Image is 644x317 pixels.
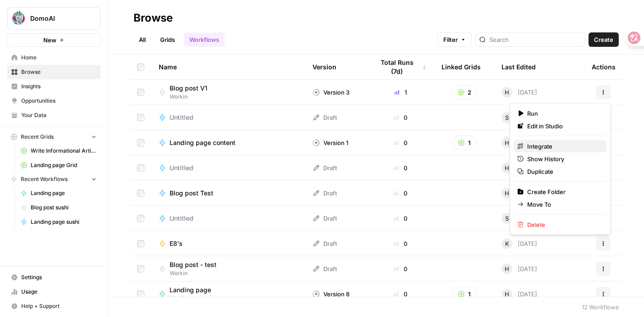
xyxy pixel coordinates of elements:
div: Draft [313,113,337,122]
button: Help + Support [7,299,101,313]
a: Blog post V1Workin [159,84,298,101]
button: Create [589,32,619,47]
span: Landing page [170,285,211,294]
div: Version 3 [313,88,350,97]
a: Workflows [184,32,225,47]
span: Workin [170,294,218,303]
span: Move To [527,200,599,209]
img: DomoAI Logo [10,10,27,27]
span: Opportunities [21,97,97,105]
button: 1 [452,136,477,150]
span: Workin [170,93,215,101]
div: [DATE] [501,87,537,98]
div: [DATE] [501,263,537,274]
button: New [7,33,101,47]
a: Untitled [159,113,298,122]
div: 0 [374,163,427,172]
div: 12 Workflows [582,303,619,312]
button: Workspace: DomoAI [7,7,101,30]
div: Name [159,54,298,79]
span: Recent Grids [21,133,54,141]
span: Integrate [527,142,599,151]
div: Draft [313,189,337,198]
span: Show History [527,154,599,163]
span: Your Data [21,111,97,119]
a: Landing page [17,186,101,200]
div: Last Edited [501,54,536,79]
span: Blog post V1 [170,84,207,93]
a: Untitled [159,163,298,172]
div: 0 [374,239,427,248]
a: All [133,32,151,47]
div: Version 1 [313,138,348,147]
button: Filter [437,32,472,47]
a: Insights [7,79,101,94]
span: H [505,189,509,198]
div: Draft [313,163,337,172]
a: Landing page Grid [17,158,101,172]
div: 0 [374,264,427,273]
a: Write Informational Article [17,144,101,158]
span: S [505,214,509,223]
span: Untitled [170,113,193,122]
div: [DATE] [501,112,537,123]
span: Edit in Studio [527,122,599,131]
span: Blog post - test [170,260,216,269]
a: Blog post Test [159,189,298,198]
a: Blog post - testWorkin [159,260,298,277]
div: [DATE] [501,163,537,173]
a: Your Data [7,108,101,122]
div: [DATE] [501,238,537,249]
span: Insights [21,82,97,91]
div: [DATE] [501,213,537,224]
span: K [505,239,509,248]
a: Landing page content [159,138,298,147]
a: Landing pageWorkin [159,285,298,303]
span: Untitled [170,214,193,223]
span: Write Informational Article [31,147,97,155]
a: Opportunities [7,94,101,108]
span: Usage [21,288,97,296]
span: Landing page content [170,138,235,147]
button: Recent Workflows [7,172,101,186]
span: New [43,36,56,45]
span: Recent Workflows [21,175,68,183]
span: Delete [527,220,599,229]
button: Recent Grids [7,130,101,144]
a: E8's [159,239,298,248]
span: Workin [170,269,224,277]
div: 0 [374,214,427,223]
a: Landing page sushi [17,215,101,229]
span: E8's [170,239,183,248]
div: 0 [374,189,427,198]
span: Landing page sushi [31,218,97,226]
span: Create Folder [527,187,599,196]
div: Draft [313,264,337,273]
span: Landing page [31,189,97,197]
a: Settings [7,270,101,285]
div: 0 [374,113,427,122]
div: 0 [374,290,427,299]
div: Version [313,54,336,79]
span: H [505,163,509,172]
div: [DATE] [501,137,537,148]
span: Untitled [170,163,193,172]
span: Blog post sushi [31,204,97,212]
span: H [505,88,509,97]
span: Settings [21,273,97,281]
a: Blog post sushi [17,200,101,215]
span: Filter [443,35,458,44]
div: 0 [374,138,427,147]
div: Version 8 [313,290,350,299]
a: Usage [7,285,101,299]
button: 1 [452,287,477,301]
a: Browse [7,65,101,79]
div: [DATE] [501,188,537,199]
span: H [505,290,509,299]
span: Home [21,54,97,62]
input: Search [489,35,581,44]
span: S [505,113,509,122]
a: Untitled [159,214,298,223]
div: Linked Grids [442,54,481,79]
div: [DATE] [501,289,537,299]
